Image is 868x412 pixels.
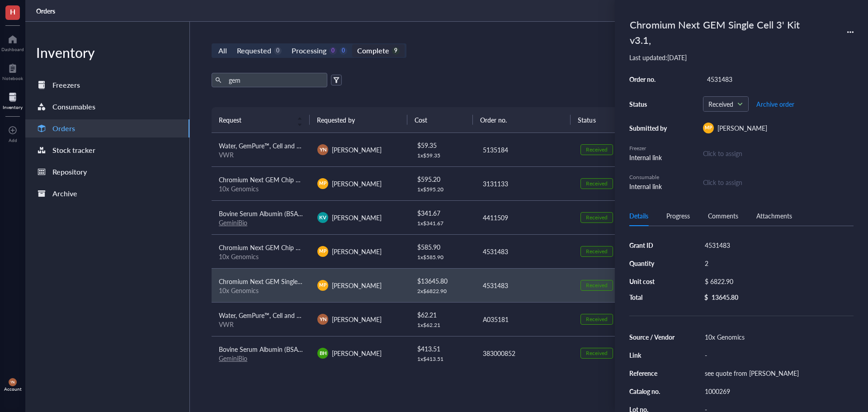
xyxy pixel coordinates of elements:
[586,248,608,255] div: Received
[473,107,571,133] th: Order no.
[407,107,472,133] th: Cost
[2,61,23,81] a: Notebook
[219,185,303,193] div: 10x Genomics
[319,315,326,323] span: YN
[475,234,573,268] td: 4531483
[417,322,468,329] div: 1 x $ 62.21
[701,331,854,343] div: 10x Genomics
[25,119,189,137] a: Orders
[475,166,573,200] td: 3131133
[756,97,795,111] button: Archive order
[417,344,468,354] div: $ 413.51
[629,277,675,285] div: Unit cost
[417,355,468,363] div: 1 x $ 413.51
[475,336,573,370] td: 383000852
[319,349,326,357] span: BH
[219,354,247,363] a: GeminiBio
[25,98,189,116] a: Consumables
[219,218,247,227] a: GeminiBio
[475,133,573,167] td: 5135184
[320,282,326,289] span: MP
[701,349,854,361] div: -
[357,44,389,57] div: Complete
[52,166,87,178] div: Repository
[3,90,23,110] a: Inventory
[629,152,670,162] div: Internal link
[340,47,347,55] div: 0
[629,369,675,377] div: Reference
[332,145,382,154] span: [PERSON_NAME]
[483,213,566,223] div: 4411509
[392,47,400,55] div: 9
[475,268,573,302] td: 4531483
[586,180,608,187] div: Received
[332,179,382,188] span: [PERSON_NAME]
[629,333,675,341] div: Source / Vendor
[666,211,690,221] div: Progress
[274,47,282,55] div: 0
[320,248,326,255] span: MP
[483,179,566,189] div: 3131133
[629,100,670,108] div: Status
[701,385,854,398] div: 1000269
[25,43,189,62] div: Inventory
[219,286,303,294] div: 10x Genomics
[475,200,573,234] td: 4411509
[320,213,326,221] span: KV
[332,213,382,222] span: [PERSON_NAME]
[219,243,340,252] span: Chromium Next GEM Chip G Single Cell Kit
[701,367,854,379] div: see quote from [PERSON_NAME]
[756,211,792,221] div: Attachments
[1,47,24,52] div: Dashboard
[417,254,468,261] div: 1 x $ 585.90
[219,209,369,218] span: Bovine Serum Albumin (BSA) Powder--Low-IgG Grade
[9,137,17,143] div: Add
[586,316,608,323] div: Received
[36,7,57,15] a: Orders
[25,141,189,159] a: Stock tracker
[629,173,670,181] div: Consumable
[483,280,566,290] div: 4531483
[219,141,343,150] span: Water, GemPure™, Cell and Molecular Grade
[52,187,77,200] div: Archive
[332,247,382,256] span: [PERSON_NAME]
[10,380,15,384] span: YN
[701,275,850,288] div: $ 6822.90
[417,140,468,150] div: $ 59.35
[417,208,468,218] div: $ 341.67
[219,151,303,159] div: VWR
[629,144,670,152] div: Freezer
[704,293,708,301] div: $
[712,293,738,301] div: 13645.80
[219,345,388,354] span: Bovine Serum Albumin (BSA) Powder--Fatty Acid-Free Grade
[701,239,854,251] div: 4531483
[212,107,310,133] th: Request
[417,186,468,193] div: 1 x $ 595.20
[52,122,75,135] div: Orders
[1,32,24,52] a: Dashboard
[701,257,854,270] div: 2
[212,43,406,58] div: segmented control
[417,276,468,286] div: $ 13645.80
[705,124,712,131] span: MP
[483,145,566,155] div: 5135184
[703,148,854,158] div: Click to assign
[703,73,854,85] div: 4531483
[25,185,189,203] a: Archive
[25,163,189,181] a: Repository
[626,14,816,50] div: Chromium Next GEM Single Cell 3' Kit v3.1,
[219,311,343,320] span: Water, GemPure™, Cell and Molecular Grade
[219,115,292,125] span: Request
[25,76,189,94] a: Freezers
[586,282,608,289] div: Received
[756,100,794,108] span: Archive order
[629,181,670,191] div: Internal link
[717,123,767,133] span: [PERSON_NAME]
[483,246,566,256] div: 4531483
[417,220,468,227] div: 1 x $ 341.67
[237,44,271,57] div: Requested
[219,175,400,184] span: Chromium Next GEM Chip J Single Cell Kit, 16 rxns PN-1000230
[629,293,675,301] div: Total
[219,320,303,328] div: VWR
[629,387,675,395] div: Catalog no.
